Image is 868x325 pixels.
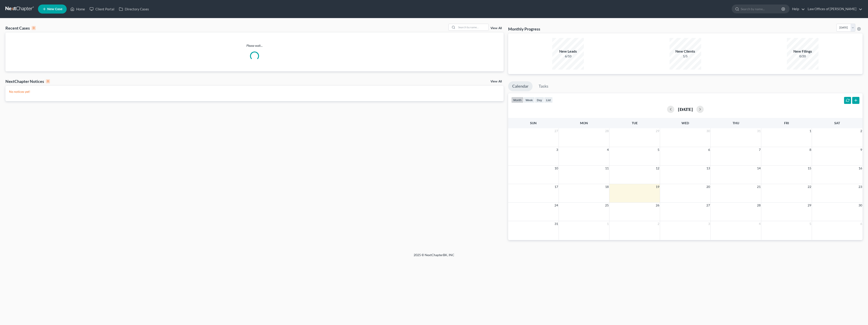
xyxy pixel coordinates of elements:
[552,54,584,58] div: 6/10
[809,128,812,134] span: 1
[834,121,840,125] span: Sat
[807,184,812,189] span: 22
[491,27,502,30] a: View All
[9,89,500,94] p: No notices yet!
[708,147,710,152] span: 6
[807,203,812,208] span: 29
[606,221,609,227] span: 1
[554,128,559,134] span: 27
[552,49,584,54] div: New Leads
[68,5,87,13] a: Home
[606,147,609,152] span: 4
[757,166,761,171] span: 14
[860,221,863,227] span: 6
[858,203,863,208] span: 30
[457,24,488,30] input: Search by name...
[657,221,660,227] span: 2
[491,80,502,83] a: View All
[757,184,761,189] span: 21
[758,221,761,227] span: 4
[5,79,50,84] div: NextChapter Notices
[554,203,559,208] span: 24
[605,128,609,134] span: 28
[632,121,638,125] span: Tue
[706,128,710,134] span: 30
[117,5,151,13] a: Directory Cases
[860,147,863,152] span: 9
[524,97,535,103] button: week
[46,79,50,83] div: 0
[655,203,660,208] span: 26
[5,25,36,31] div: Recent Cases
[655,184,660,189] span: 19
[508,81,533,91] a: Calendar
[860,128,863,134] span: 2
[787,49,818,54] div: New Filings
[544,97,553,103] button: list
[757,203,761,208] span: 28
[47,7,62,11] span: New Case
[655,128,660,134] span: 29
[554,166,559,171] span: 10
[858,184,863,189] span: 23
[508,26,540,32] h3: Monthly Progress
[741,5,782,13] input: Search by name...
[670,54,701,58] div: 1/5
[530,121,537,125] span: Sun
[556,147,559,152] span: 3
[554,184,559,189] span: 17
[580,121,588,125] span: Mon
[605,166,609,171] span: 11
[784,121,789,125] span: Fri
[305,253,563,261] div: 2025 © NextChapterBK, INC
[511,97,524,103] button: month
[757,128,761,134] span: 31
[678,107,693,112] h2: [DATE]
[670,49,701,54] div: New Clients
[805,5,862,13] a: Law Offices of [PERSON_NAME]
[733,121,739,125] span: Thu
[807,166,812,171] span: 15
[535,81,552,91] a: Tasks
[708,221,710,227] span: 3
[809,147,812,152] span: 8
[657,147,660,152] span: 5
[682,121,689,125] span: Wed
[87,5,117,13] a: Client Portal
[706,184,710,189] span: 20
[535,97,544,103] button: day
[706,166,710,171] span: 13
[32,26,36,30] div: 0
[787,54,818,58] div: 0/20
[790,5,805,13] a: Help
[605,203,609,208] span: 25
[706,203,710,208] span: 27
[809,221,812,227] span: 5
[758,147,761,152] span: 7
[605,184,609,189] span: 18
[655,166,660,171] span: 12
[5,43,504,48] p: Please wait...
[554,221,559,227] span: 31
[858,166,863,171] span: 16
